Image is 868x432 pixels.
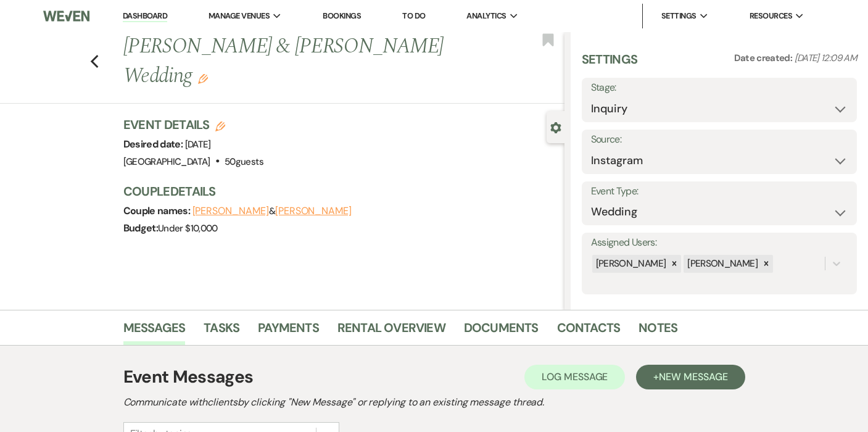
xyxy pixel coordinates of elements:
[661,10,696,22] span: Settings
[192,205,352,217] span: &
[684,255,759,273] div: [PERSON_NAME]
[591,183,848,201] label: Event Type:
[123,116,263,133] h3: Event Details
[582,51,638,78] h3: Settings
[323,10,361,21] a: Bookings
[204,318,239,345] a: Tasks
[192,206,269,216] button: [PERSON_NAME]
[158,222,218,235] span: Under $10,000
[123,32,471,91] h1: [PERSON_NAME] & [PERSON_NAME] Wedding
[591,234,848,252] label: Assigned Users:
[550,121,561,133] button: Close lead details
[636,365,745,389] button: +New Message
[123,318,186,345] a: Messages
[185,138,211,151] span: [DATE]
[557,318,621,345] a: Contacts
[258,318,319,345] a: Payments
[43,3,89,29] img: Weven Logo
[198,73,208,84] button: Edit
[123,364,254,390] h1: Event Messages
[337,318,445,345] a: Rental Overview
[123,183,552,200] h3: Couple Details
[734,52,795,64] span: Date created:
[123,204,192,217] span: Couple names:
[524,365,625,389] button: Log Message
[123,222,159,235] span: Budget:
[659,370,727,383] span: New Message
[542,370,608,383] span: Log Message
[225,156,263,168] span: 50 guests
[123,156,210,168] span: [GEOGRAPHIC_DATA]
[592,255,668,273] div: [PERSON_NAME]
[123,138,185,151] span: Desired date:
[466,10,506,22] span: Analytics
[591,79,848,97] label: Stage:
[639,318,677,345] a: Notes
[402,10,425,21] a: To Do
[209,10,270,22] span: Manage Venues
[123,10,167,22] a: Dashboard
[795,52,857,64] span: [DATE] 12:09 AM
[464,318,539,345] a: Documents
[591,131,848,149] label: Source:
[123,395,745,410] h2: Communicate with clients by clicking "New Message" or replying to an existing message thread.
[750,10,792,22] span: Resources
[275,206,352,216] button: [PERSON_NAME]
